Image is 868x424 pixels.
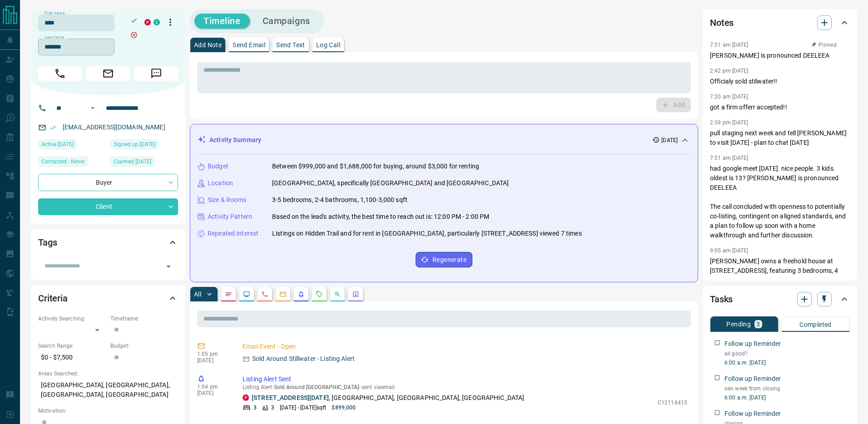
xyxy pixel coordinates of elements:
p: All [194,291,201,297]
p: [DATE] [661,136,678,144]
svg: Lead Browsing Activity [243,291,250,298]
div: Thu Nov 07 2024 [110,157,178,169]
p: oen week from closing [724,385,850,393]
p: , [GEOGRAPHIC_DATA], [GEOGRAPHIC_DATA], [GEOGRAPHIC_DATA] [252,393,524,403]
span: Signed up [DATE] [114,140,155,149]
div: Notes [710,12,850,34]
button: Campaigns [253,14,319,29]
p: C12116415 [658,399,687,407]
p: Timeframe: [110,315,178,323]
p: 3 [756,321,760,327]
h2: Tags [38,235,57,250]
p: $0 - $7,500 [38,350,106,365]
p: Between $999,000 and $1,688,000 for buying, around $3,000 for renting [272,162,479,171]
label: First name [45,10,64,16]
p: Follow up Reminder [724,374,781,384]
p: [GEOGRAPHIC_DATA], specifically [GEOGRAPHIC_DATA] and [GEOGRAPHIC_DATA] [272,178,509,188]
p: Send Email [233,42,265,48]
span: Claimed [DATE] [114,157,151,166]
p: Pending [726,321,751,327]
p: got a firm offerr accepted!! [710,103,850,112]
p: all good? [724,350,850,358]
span: Contacted - Never [41,157,85,166]
div: Thu Nov 07 2024 [110,139,178,152]
p: Sold Around Stillwater - Listing Alert [252,354,355,364]
p: Follow up Reminder [724,339,781,349]
span: Active [DATE] [41,140,74,149]
p: 1:05 pm [197,351,229,357]
svg: Email Verified [50,124,56,131]
h2: Tasks [710,292,733,306]
p: 3-5 bedrooms, 2-4 bathrooms, 1,100-3,000 sqft [272,195,407,205]
p: Activity Summary [209,135,261,145]
p: 6:00 a.m. [DATE] [724,394,850,402]
p: Based on the lead's activity, the best time to reach out is: 12:00 PM - 2:00 PM [272,212,489,222]
p: 1:04 pm [197,384,229,390]
div: Sun Aug 10 2025 [38,139,106,152]
p: $899,000 [332,404,356,412]
p: Budget: [110,342,178,350]
button: Open [87,103,98,113]
p: 6:00 a.m. [DATE] [724,359,850,367]
p: Email Event - Open [243,342,687,351]
p: Budget [208,162,228,171]
button: Timeline [194,14,250,29]
p: Follow up Reminder [724,409,781,419]
p: Log Call [316,42,340,48]
p: [DATE] - [DATE] sqft [280,404,326,412]
p: Location [208,178,233,188]
svg: Emails [279,291,287,298]
div: Buyer [38,174,178,191]
svg: Listing Alerts [298,291,305,298]
svg: Requests [316,291,323,298]
p: 7:20 am [DATE] [710,94,749,100]
p: pull staging next week and tell [PERSON_NAME] to visit [DATE] - plan to chat [DATE] [710,128,850,148]
span: Message [134,66,178,81]
button: Open [162,260,175,273]
p: Listings on Hidden Trail and for rent in [GEOGRAPHIC_DATA], particularly [STREET_ADDRESS] viewed ... [272,229,582,238]
span: Email [86,66,130,81]
svg: Opportunities [334,291,341,298]
div: Criteria [38,287,178,309]
span: Call [38,66,82,81]
p: Size & Rooms [208,195,247,205]
span: Sold Around [GEOGRAPHIC_DATA] [274,384,359,390]
div: Tags [38,232,178,253]
p: 2:39 pm [DATE] [710,119,749,126]
label: Last name [45,35,64,40]
h2: Notes [710,15,734,30]
h2: Criteria [38,291,68,306]
svg: Agent Actions [352,291,359,298]
button: Pinned [811,41,837,49]
p: had google meet [DATE]. nice people. 3 kids. oldest is 13? [PERSON_NAME] is pronounced DEELEEA Th... [710,164,850,240]
p: 3 [253,404,257,412]
p: 9:05 am [DATE] [710,247,749,254]
p: Add Note [194,42,222,48]
p: Search Range: [38,342,106,350]
div: property.ca [243,394,249,401]
p: Listing Alert Sent [243,375,687,384]
p: Actively Searching: [38,315,106,323]
div: property.ca [144,19,151,25]
div: condos.ca [154,19,160,25]
p: 7:51 am [DATE] [710,155,749,161]
button: Regenerate [416,252,472,267]
p: Officialy sold stilwater!! [710,77,850,86]
p: Completed [799,321,832,328]
p: [DATE] [197,357,229,364]
svg: Notes [225,291,232,298]
a: [STREET_ADDRESS][DATE] [252,394,329,401]
p: Repeated Interest [208,229,258,238]
p: 7:51 am [DATE] [710,42,749,48]
p: Send Text [276,42,305,48]
p: Motivation: [38,407,178,415]
div: Tasks [710,288,850,310]
p: [DATE] [197,390,229,396]
div: Client [38,198,178,215]
div: Activity Summary[DATE] [198,132,690,148]
a: [EMAIL_ADDRESS][DOMAIN_NAME] [63,123,165,131]
p: [GEOGRAPHIC_DATA], [GEOGRAPHIC_DATA], [GEOGRAPHIC_DATA], [GEOGRAPHIC_DATA] [38,378,178,402]
p: Areas Searched: [38,370,178,378]
p: Activity Pattern [208,212,252,222]
p: 2:42 pm [DATE] [710,68,749,74]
